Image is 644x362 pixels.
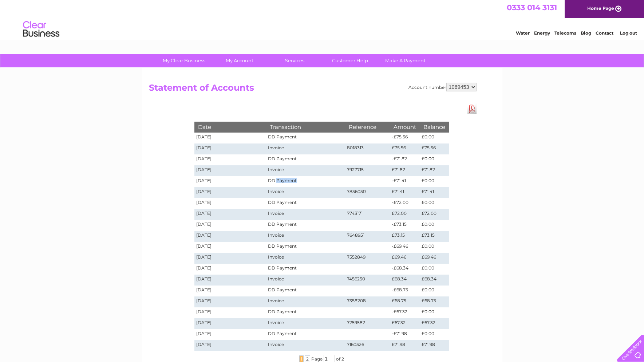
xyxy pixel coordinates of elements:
td: -£75.56 [390,133,420,143]
td: [DATE] [194,143,266,154]
a: Download Pdf [467,103,477,114]
td: [DATE] [194,318,266,329]
td: Invoice [266,231,345,242]
td: [DATE] [194,231,266,242]
td: DD Payment [266,133,345,143]
td: £71.98 [390,340,420,351]
td: Invoice [266,143,345,154]
td: -£72.00 [390,198,420,209]
td: £71.41 [420,187,449,198]
td: Invoice [266,340,345,351]
td: [DATE] [194,286,266,296]
td: Invoice [266,275,345,286]
td: [DATE] [194,242,266,253]
td: [DATE] [194,165,266,176]
td: 7358208 [345,296,390,307]
a: Contact [596,31,613,36]
td: Invoice [266,187,345,198]
td: £75.56 [420,143,449,154]
td: £73.15 [420,231,449,242]
td: £69.46 [420,253,449,264]
td: [DATE] [194,340,266,351]
td: Invoice [266,209,345,220]
td: -£69.46 [390,242,420,253]
td: [DATE] [194,176,266,187]
td: £72.00 [420,209,449,220]
td: [DATE] [194,187,266,198]
td: [DATE] [194,154,266,165]
td: DD Payment [266,329,345,340]
td: £71.41 [390,187,420,198]
a: My Clear Business [154,54,214,67]
td: DD Payment [266,176,345,187]
td: £0.00 [420,286,449,296]
td: -£71.82 [390,154,420,165]
td: [DATE] [194,264,266,275]
td: £0.00 [420,264,449,275]
td: -£71.41 [390,176,420,187]
td: DD Payment [266,242,345,253]
td: £0.00 [420,176,449,187]
span: Page [311,356,323,362]
td: £68.34 [390,275,420,286]
td: [DATE] [194,198,266,209]
td: DD Payment [266,286,345,296]
img: logo.png [23,19,60,41]
span: 2 [341,356,344,362]
td: [DATE] [194,307,266,318]
td: Invoice [266,318,345,329]
a: 0333 014 3131 [507,4,557,13]
td: -£68.75 [390,286,420,296]
a: Log out [620,31,637,36]
td: £0.00 [420,220,449,231]
td: [DATE] [194,220,266,231]
td: -£71.98 [390,329,420,340]
td: DD Payment [266,307,345,318]
td: £72.00 [390,209,420,220]
a: Water [516,31,530,36]
td: [DATE] [194,275,266,286]
a: Make A Payment [375,54,435,67]
td: Invoice [266,253,345,264]
td: 7743171 [345,209,390,220]
th: Balance [420,122,449,132]
td: Invoice [266,296,345,307]
td: £0.00 [420,133,449,143]
a: Services [265,54,325,67]
td: £0.00 [420,154,449,165]
td: 7456250 [345,275,390,286]
td: 7552849 [345,253,390,264]
td: Invoice [266,165,345,176]
td: £71.98 [420,340,449,351]
td: 7259582 [345,318,390,329]
td: 7160326 [345,340,390,351]
span: 2 [305,355,310,362]
th: Date [194,122,266,132]
a: Telecoms [554,31,576,36]
td: £68.75 [420,296,449,307]
span: 1 [299,355,304,362]
td: DD Payment [266,198,345,209]
td: [DATE] [194,133,266,143]
a: Energy [534,31,550,36]
td: [DATE] [194,209,266,220]
td: 7648951 [345,231,390,242]
td: £0.00 [420,198,449,209]
td: £68.34 [420,275,449,286]
span: of [336,356,340,362]
td: £68.75 [390,296,420,307]
td: £67.32 [420,318,449,329]
td: £0.00 [420,329,449,340]
td: [DATE] [194,296,266,307]
th: Reference [345,122,390,132]
td: 7927715 [345,165,390,176]
th: Amount [390,122,420,132]
a: Blog [581,31,591,36]
td: -£73.15 [390,220,420,231]
div: Account number [408,83,477,91]
td: £75.56 [390,143,420,154]
td: -£67.32 [390,307,420,318]
td: 7836030 [345,187,390,198]
td: DD Payment [266,264,345,275]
